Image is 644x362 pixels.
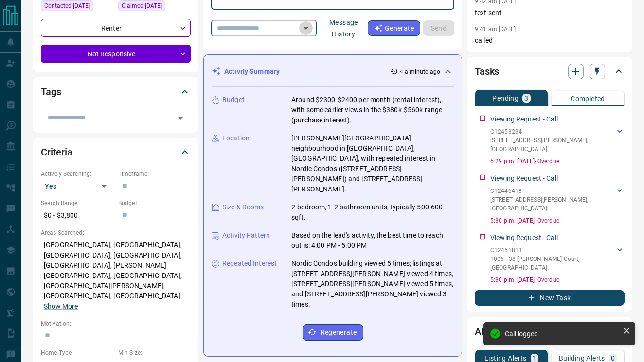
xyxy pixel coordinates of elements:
p: Nordic Condos building viewed 5 times; listings at [STREET_ADDRESS][PERSON_NAME] viewed 4 times, ... [291,259,454,310]
p: < a minute ago [400,68,440,76]
p: Viewing Request - Call [490,233,558,243]
div: Renter [41,19,191,37]
p: 1006 - 38 [PERSON_NAME] Court , [GEOGRAPHIC_DATA] [490,255,615,272]
div: Yes [41,178,113,194]
h2: Tags [41,84,61,100]
span: Contacted [DATE] [44,1,90,11]
div: Tags [41,80,191,103]
p: 3 [524,95,528,102]
p: [GEOGRAPHIC_DATA], [GEOGRAPHIC_DATA], [GEOGRAPHIC_DATA], [GEOGRAPHIC_DATA], [GEOGRAPHIC_DATA], [P... [41,237,191,314]
p: [STREET_ADDRESS][PERSON_NAME] , [GEOGRAPHIC_DATA] [490,195,615,213]
div: C12453234[STREET_ADDRESS][PERSON_NAME],[GEOGRAPHIC_DATA] [490,125,625,155]
p: 1 [533,355,537,362]
p: [PERSON_NAME][GEOGRAPHIC_DATA] neighbourhood in [GEOGRAPHIC_DATA], [GEOGRAPHIC_DATA], with repeat... [291,133,454,194]
p: Min Size: [118,348,191,357]
div: Wed Jun 25 2025 [118,0,191,14]
p: Search Range: [41,199,113,207]
p: Budget: [118,199,191,207]
div: Alerts [475,320,625,343]
button: New Task [475,290,625,306]
p: Size & Rooms [222,202,264,212]
p: [STREET_ADDRESS][PERSON_NAME] , [GEOGRAPHIC_DATA] [490,136,615,154]
div: Call logged [505,330,619,338]
p: 5:30 p.m. [DATE] - Overdue [490,276,625,284]
p: Around $2300-$2400 per month (rental interest), with some earlier views in the $380k-$560k range ... [291,95,454,125]
div: C124518131006 - 38 [PERSON_NAME] Court,[GEOGRAPHIC_DATA] [490,244,625,274]
button: Generate [368,20,420,36]
button: Regenerate [303,324,363,341]
p: $0 - $3,800 [41,207,113,224]
div: C12446418[STREET_ADDRESS][PERSON_NAME],[GEOGRAPHIC_DATA] [490,185,625,215]
p: text sent [475,8,625,18]
p: Motivation: [41,319,191,328]
p: 5:30 p.m. [DATE] - Overdue [490,216,625,225]
div: Tasks [475,60,625,83]
div: Wed Jun 25 2025 [41,0,113,14]
p: 9:41 am [DATE] [475,26,516,33]
p: called [475,35,625,46]
p: C12446418 [490,187,615,195]
p: Home Type: [41,348,113,357]
p: Viewing Request - Call [490,114,558,124]
p: C12453234 [490,127,615,136]
h2: Tasks [475,64,499,79]
p: Repeated Interest [222,259,277,269]
p: Location [222,133,250,143]
h2: Criteria [41,144,72,160]
p: Timeframe: [118,170,191,178]
p: Budget [222,95,245,105]
div: Activity Summary< a minute ago [212,63,454,81]
p: Actively Searching: [41,170,113,178]
p: 5:29 p.m. [DATE] - Overdue [490,157,625,166]
button: Show More [44,301,78,311]
p: Activity Pattern [222,230,270,241]
p: 0 [611,355,615,362]
p: Based on the lead's activity, the best time to reach out is: 4:00 PM - 5:00 PM [291,230,454,251]
p: 2-bedroom, 1-2 bathroom units, typically 500-600 sqft. [291,202,454,223]
span: Claimed [DATE] [122,1,162,11]
p: C12451813 [490,246,615,255]
p: Activity Summary [224,67,280,77]
p: Areas Searched: [41,228,191,237]
p: Pending [492,95,519,102]
h2: Alerts [475,324,500,339]
p: Listing Alerts [484,355,527,362]
button: Open [299,21,313,35]
div: Criteria [41,140,191,164]
div: Not Responsive [41,45,191,63]
p: Completed [571,95,605,102]
p: Building Alerts [559,355,605,362]
button: Open [174,111,187,125]
button: Message History [320,15,368,42]
p: Viewing Request - Call [490,173,558,184]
